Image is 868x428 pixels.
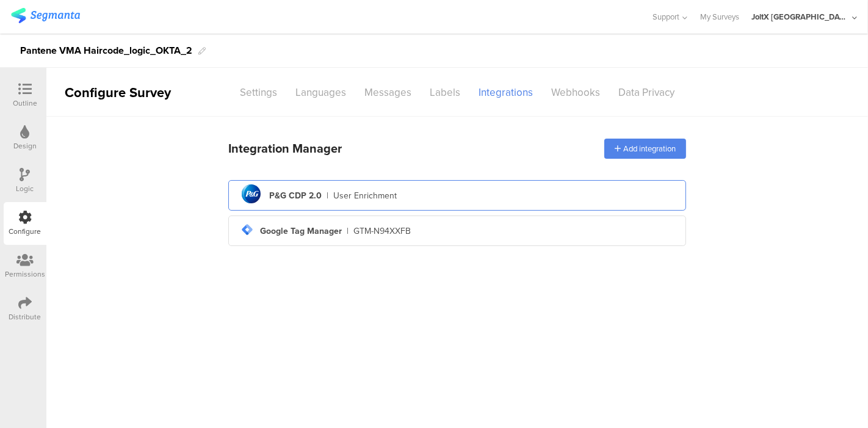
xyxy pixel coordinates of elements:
[286,82,355,103] div: Languages
[355,82,421,103] div: Messages
[333,189,397,202] div: User Enrichment
[347,225,349,238] div: |
[20,41,192,60] div: Pantene VMA Haircode_logic_OKTA_2
[5,269,45,280] div: Permissions
[421,82,469,103] div: Labels
[16,183,34,194] div: Logic
[260,225,342,238] div: Google Tag Manager
[13,98,37,109] div: Outline
[542,82,609,103] div: Webhooks
[327,189,328,202] div: |
[11,8,80,23] img: segmanta logo
[353,225,411,238] div: GTM-N94XXFB
[46,82,187,103] div: Configure Survey
[604,139,686,159] div: Add integration
[9,226,42,237] div: Configure
[269,189,322,202] div: P&G CDP 2.0
[231,82,286,103] div: Settings
[751,11,849,23] div: JoltX [GEOGRAPHIC_DATA]
[609,82,684,103] div: Data Privacy
[469,82,542,103] div: Integrations
[653,11,680,23] span: Support
[9,311,42,322] div: Distribute
[228,139,342,158] div: Integration Manager
[13,140,37,151] div: Design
